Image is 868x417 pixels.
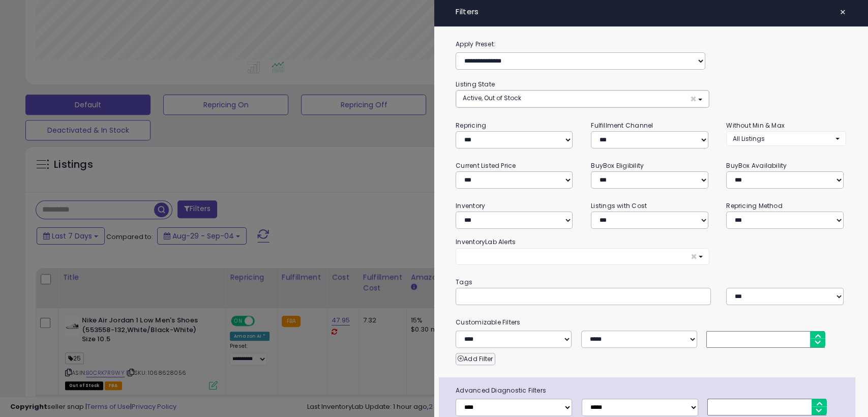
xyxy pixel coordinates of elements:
button: All Listings [726,131,846,146]
small: BuyBox Availability [726,161,787,170]
small: Customizable Filters [448,317,854,328]
small: Inventory [456,201,485,210]
small: Repricing [456,121,486,130]
small: BuyBox Eligibility [591,161,644,170]
small: Listings with Cost [591,201,647,210]
span: All Listings [733,134,765,143]
small: InventoryLab Alerts [456,237,516,246]
label: Apply Preset: [448,39,854,50]
span: × [690,251,697,262]
span: × [840,5,846,19]
small: Listing State [456,80,495,88]
span: Active, Out of Stock [463,94,521,102]
span: Advanced Diagnostic Filters [448,385,855,396]
button: Add Filter [456,353,495,365]
small: Repricing Method [726,201,783,210]
small: Without Min & Max [726,121,785,130]
button: × [835,5,850,19]
button: Active, Out of Stock × [456,91,709,107]
small: Current Listed Price [456,161,516,170]
h4: Filters [456,8,846,16]
small: Fulfillment Channel [591,121,653,130]
small: Tags [448,277,854,288]
button: × [456,248,709,265]
span: × [690,94,696,104]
